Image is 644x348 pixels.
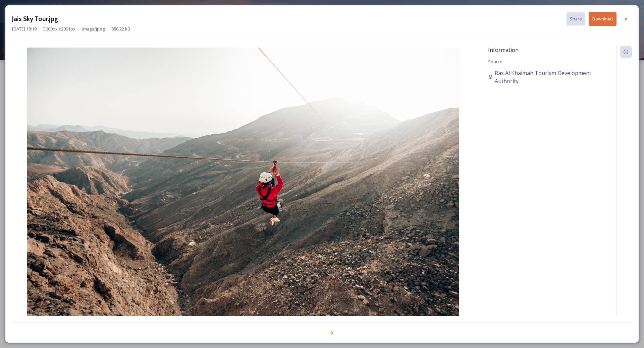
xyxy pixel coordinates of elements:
[12,48,474,335] img: D2FED0D7-D83D-4AD5-B0F4CE27FEB12059.jpg
[589,12,616,26] button: Download
[82,26,105,32] span: image/jpeg
[43,26,75,32] span: 3000 px x 2001 px
[488,46,519,54] span: Information
[12,14,58,24] h3: Jais Sky Tour.jpg
[111,26,130,32] span: 888.22 kB
[567,12,585,25] button: Share
[488,59,502,65] span: Source
[12,26,37,32] span: [DATE] 18:19
[495,69,609,85] span: Ras Al Khaimah Tourism Development Authority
